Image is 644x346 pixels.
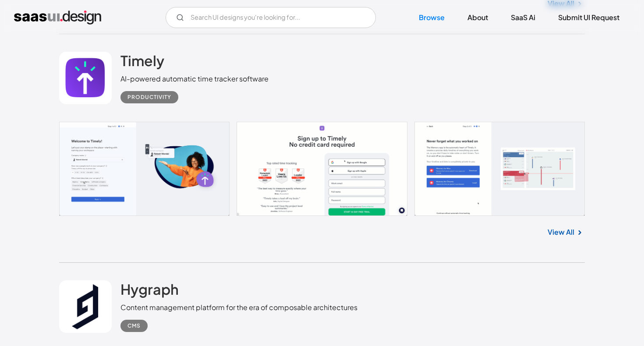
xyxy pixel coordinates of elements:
[166,7,376,28] form: Email Form
[14,11,101,25] a: home
[120,52,164,69] h2: Timely
[120,302,357,313] div: Content management platform for the era of composable architectures
[457,8,499,27] a: About
[500,8,546,27] a: SaaS Ai
[120,74,269,84] div: AI-powered automatic time tracker software
[548,227,574,237] a: View All
[127,92,171,102] div: Productivity
[120,280,179,298] h2: Hygraph
[548,8,630,27] a: Submit UI Request
[127,321,141,331] div: CMS
[408,8,455,27] a: Browse
[166,7,376,28] input: Search UI designs you're looking for...
[120,52,164,74] a: Timely
[120,280,179,302] a: Hygraph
